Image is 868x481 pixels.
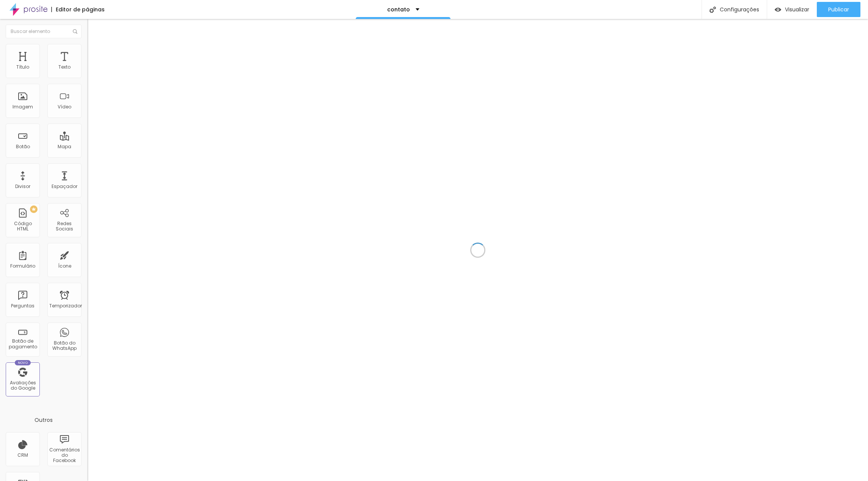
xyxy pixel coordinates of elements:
font: Redes Sociais [56,220,73,232]
font: CRM [17,452,28,458]
img: Ícone [709,6,716,13]
img: view-1.svg [775,6,781,13]
font: Configurações [720,6,759,13]
font: Temporizador [49,302,82,309]
font: Visualizar [785,6,809,13]
font: Divisor [15,183,30,190]
button: Visualizar [767,2,817,17]
font: Código HTML [14,220,32,232]
font: Espaçador [52,183,77,190]
font: contato [387,6,410,13]
font: Título [16,64,29,70]
input: Buscar elemento [6,25,82,38]
font: Comentários do Facebook [49,447,80,464]
font: Ícone [58,263,71,269]
font: Outros [35,416,53,424]
font: Mapa [58,143,71,150]
img: Ícone [73,29,77,34]
font: Editor de páginas [56,6,105,13]
font: Botão de pagamento [9,338,37,349]
font: Avaliações do Google [10,379,36,391]
font: Imagem [13,103,33,110]
font: Novo [18,360,28,365]
font: Publicar [828,6,849,13]
font: Botão do WhatsApp [52,340,77,351]
font: Formulário [10,263,35,269]
font: Botão [16,143,30,150]
font: Perguntas [11,302,35,309]
font: Vídeo [58,103,71,110]
font: Texto [58,64,71,70]
button: Publicar [817,2,860,17]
